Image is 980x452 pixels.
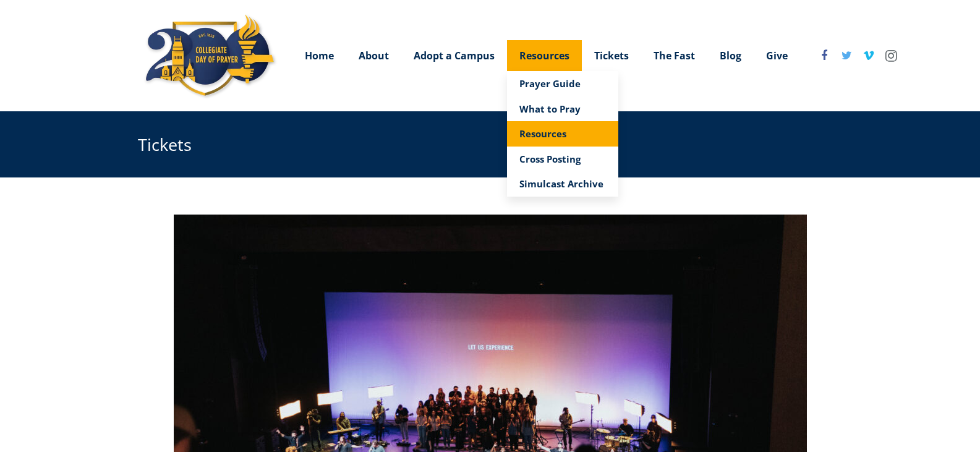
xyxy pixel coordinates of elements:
[519,103,581,115] span: What to Pray
[594,49,629,62] span: Tickets
[519,77,581,90] span: Prayer Guide
[401,40,507,71] a: Adopt a Campus
[346,40,401,71] a: About
[519,127,566,140] span: Resources
[519,49,569,62] span: Resources
[507,121,618,147] a: Resources
[880,45,902,67] a: Instagram
[507,96,618,122] a: What to Pray
[654,49,695,62] span: The Fast
[305,49,334,62] span: Home
[359,49,389,62] span: About
[720,49,741,62] span: Blog
[835,45,858,67] a: Twitter
[707,40,754,71] a: Blog
[641,40,707,71] a: The Fast
[582,40,641,71] a: Tickets
[414,49,495,62] span: Adopt a Campus
[519,177,603,190] span: Simulcast Archive
[754,40,800,71] a: Give
[507,171,618,197] a: Simulcast Archive
[519,153,581,165] span: Cross Posting
[138,11,280,101] img: Collegiate Day of Prayer Logo 200th anniversary
[507,40,582,71] a: Resources
[813,45,835,67] a: Facebook
[138,133,192,156] h1: Tickets
[507,147,618,172] a: Cross Posting
[766,49,788,62] span: Give
[292,40,346,71] a: Home
[858,45,880,67] a: Vimeo
[507,71,618,96] a: Prayer Guide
